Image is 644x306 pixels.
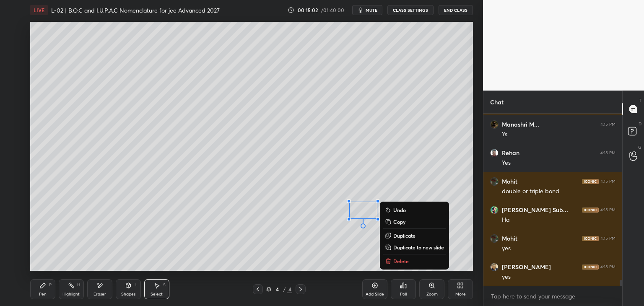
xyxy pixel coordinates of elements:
img: iconic-dark.1390631f.png [582,179,599,184]
p: Duplicate to new slide [393,244,444,251]
p: G [638,144,641,150]
div: 4 [287,285,292,293]
span: mute [366,7,377,13]
button: Undo [383,205,446,215]
h6: Manashri M... [502,121,539,128]
div: double or triple bond [502,187,615,196]
div: Ys [502,130,615,139]
div: 4:15 PM [600,150,615,156]
h4: L-02 | B.O.C and I.U.P.A.C Nomenclature for jee Advanced 2027 [51,6,220,14]
div: Select [151,292,163,296]
div: 4 [273,287,281,292]
p: D [639,121,641,127]
button: End Class [439,5,473,15]
img: iconic-dark.1390631f.png [582,236,599,241]
img: iconic-dark.1390631f.png [582,265,599,270]
div: P [49,283,52,287]
button: mute [352,5,382,15]
h6: Mohit [502,235,517,242]
div: LIVE [30,5,48,15]
div: Pen [39,292,47,296]
div: Zoom [426,292,438,296]
h6: [PERSON_NAME] [502,263,551,271]
button: Duplicate to new slide [383,242,446,252]
div: 4:15 PM [600,265,615,270]
div: L [135,283,137,287]
div: Poll [400,292,407,296]
div: 4:15 PM [600,179,615,184]
div: Add Slide [366,292,384,296]
img: f80c770ad08549ae8ce54a728834ab4d.jpg [490,177,499,186]
p: Duplicate [393,232,415,239]
p: Chat [483,91,510,113]
div: 4:15 PM [600,122,615,127]
div: / [283,287,286,292]
img: iconic-dark.1390631f.png [582,207,599,213]
button: Copy [383,217,446,227]
div: yes [502,244,615,253]
img: b2849bff3dca4d4ea27dc7bc7b19bfda.jpg [490,263,499,271]
div: More [455,292,466,296]
img: 3 [490,206,499,214]
div: Shapes [121,292,135,296]
h6: [PERSON_NAME] Sub... [502,206,568,214]
div: H [77,283,80,287]
button: CLASS SETTINGS [387,5,434,15]
div: 4:15 PM [600,207,615,213]
div: Highlight [62,292,80,296]
button: Delete [383,256,446,266]
p: Copy [393,218,405,225]
p: T [639,97,641,104]
button: Duplicate [383,231,446,241]
img: 39a668a7cf984bbf81b6ac799983fb8b.jpg [490,120,499,129]
div: 4:15 PM [600,236,615,241]
img: f80c770ad08549ae8ce54a728834ab4d.jpg [490,234,499,243]
h6: Mohit [502,178,517,185]
p: Undo [393,207,406,213]
p: Delete [393,258,409,265]
div: Yes [502,159,615,167]
div: Eraser [93,292,106,296]
img: 9188972d64b5451fabde4262ca1d6fc2.jpg [490,149,499,157]
div: yes [502,273,615,281]
div: S [163,283,166,287]
div: grid [483,114,622,286]
h6: Rehan [502,149,519,157]
div: Ha [502,216,615,224]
